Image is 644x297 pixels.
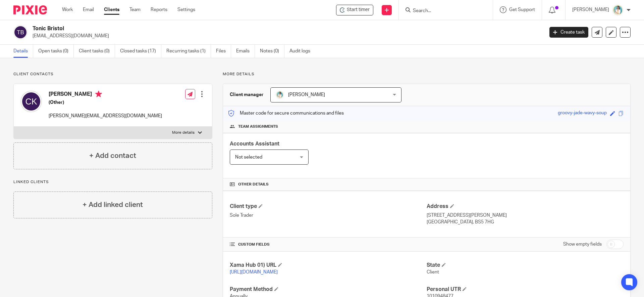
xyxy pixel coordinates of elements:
[228,110,344,117] p: Master code for secure communications and files
[216,45,231,58] a: Files
[49,113,162,119] p: [PERSON_NAME][EMAIL_ADDRESS][DOMAIN_NAME]
[95,91,102,97] i: Primary
[427,203,624,210] h4: Address
[129,6,141,13] a: Team
[238,182,269,187] span: Other details
[612,5,623,15] img: Koyn.jpg
[230,242,427,247] h4: CUSTOM FIELDS
[347,6,370,13] span: Start timer
[427,219,624,225] p: [GEOGRAPHIC_DATA], BS5 7HG
[230,203,427,210] h4: Client type
[230,262,427,269] h4: Xama Hub 01) URL
[83,200,143,210] h4: + Add linked client
[20,91,42,112] img: svg%3E
[151,6,167,13] a: Reports
[427,262,624,269] h4: State
[166,45,211,58] a: Recurring tasks (1)
[549,27,588,38] a: Create task
[563,241,602,248] label: Show empty fields
[33,25,438,32] h2: Tonic Bristol
[572,6,609,13] p: [PERSON_NAME]
[89,151,136,161] h4: + Add contact
[412,8,473,14] input: Search
[13,72,212,77] p: Client contacts
[235,155,262,160] span: Not selected
[288,92,325,97] span: [PERSON_NAME]
[230,286,427,293] h4: Payment Method
[38,45,74,58] a: Open tasks (0)
[177,6,195,13] a: Settings
[236,45,255,58] a: Emails
[558,110,607,117] div: groovy-jade-wavy-soup
[336,5,373,15] div: Tonic Bristol
[120,45,161,58] a: Closed tasks (17)
[33,33,539,39] p: [EMAIL_ADDRESS][DOMAIN_NAME]
[509,7,535,12] span: Get Support
[49,91,162,99] h4: [PERSON_NAME]
[172,130,195,135] p: More details
[427,212,624,219] p: [STREET_ADDRESS][PERSON_NAME]
[223,72,631,77] p: More details
[104,6,119,13] a: Clients
[13,25,28,39] img: svg%3E
[230,270,278,274] a: [URL][DOMAIN_NAME]
[230,212,427,219] p: Sole Trader
[83,6,94,13] a: Email
[62,6,73,13] a: Work
[260,45,284,58] a: Notes (0)
[49,99,162,106] h5: (Other)
[13,45,33,58] a: Details
[79,45,115,58] a: Client tasks (0)
[427,286,624,293] h4: Personal UTR
[13,5,47,14] img: Pixie
[276,91,284,99] img: Koyn.jpg
[230,91,264,98] h3: Client manager
[238,124,278,129] span: Team assignments
[13,179,212,185] p: Linked clients
[289,45,315,58] a: Audit logs
[427,270,439,274] span: Client
[230,141,279,146] span: Accounts Assistant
